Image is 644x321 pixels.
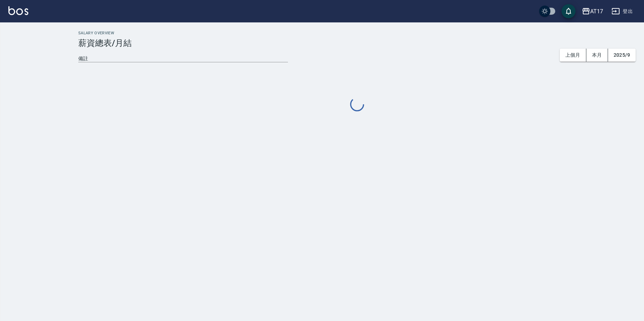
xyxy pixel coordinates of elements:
[590,7,603,16] div: AT17
[579,4,606,19] button: AT17
[8,6,28,15] img: Logo
[78,38,636,48] h3: 薪資總表/月結
[608,49,636,62] button: 2025/9
[78,31,636,35] h2: Salary Overview
[609,5,636,18] button: 登出
[562,4,576,18] button: save
[560,49,586,62] button: 上個月
[586,49,608,62] button: 本月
